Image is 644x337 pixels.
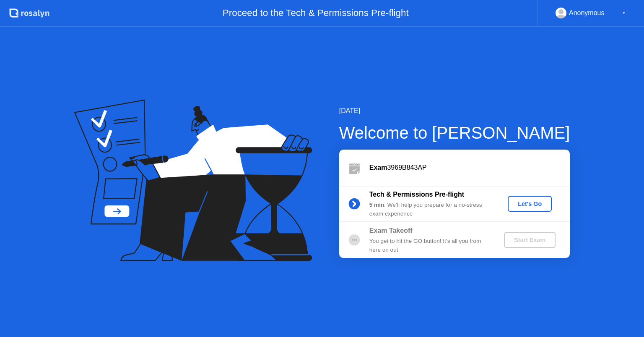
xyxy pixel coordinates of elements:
[369,201,490,218] div: : We’ll help you prepare for a no-stress exam experience
[369,164,387,171] b: Exam
[369,202,384,208] b: 5 min
[339,106,570,116] div: [DATE]
[622,8,626,18] div: ▼
[504,232,556,248] button: Start Exam
[508,196,552,212] button: Let's Go
[369,227,413,234] b: Exam Takeoff
[369,163,570,173] div: 3969B843AP
[569,8,605,18] div: Anonymous
[507,237,552,243] div: Start Exam
[369,237,490,254] div: You get to hit the GO button! It’s all you from here on out
[511,200,548,207] div: Let's Go
[339,120,570,145] div: Welcome to [PERSON_NAME]
[369,191,464,198] b: Tech & Permissions Pre-flight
